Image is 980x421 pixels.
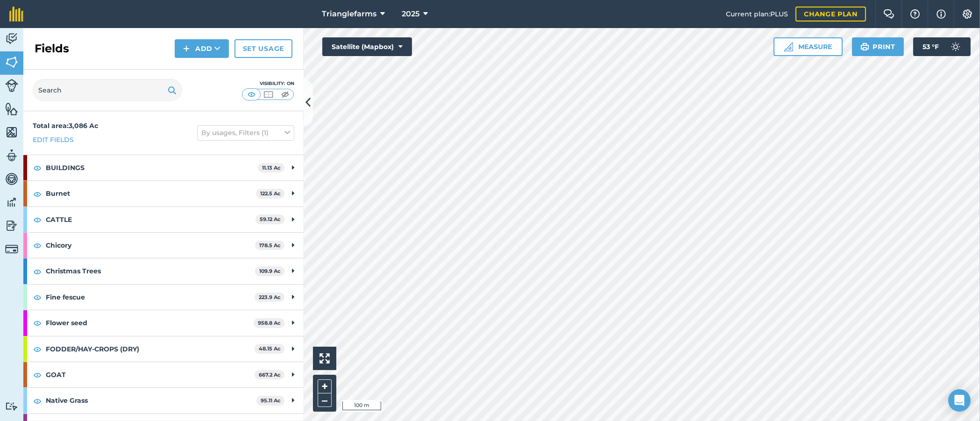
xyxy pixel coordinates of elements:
strong: GOAT [46,362,255,387]
span: Current plan : PLUS [726,9,788,19]
a: Change plan [795,7,866,21]
div: Christmas Trees109.9 Ac [23,258,304,284]
strong: 48.15 Ac [259,345,281,352]
img: svg+xml;base64,PHN2ZyB4bWxucz0iaHR0cDovL3d3dy53My5vcmcvMjAwMC9zdmciIHdpZHRoPSI1MCIgaGVpZ2h0PSI0MC... [263,90,274,99]
img: svg+xml;base64,PD94bWwgdmVyc2lvbj0iMS4wIiBlbmNvZGluZz0idXRmLTgiPz4KPCEtLSBHZW5lcmF0b3I6IEFkb2JlIE... [5,149,18,163]
button: By usages, Filters (1) [197,125,294,140]
img: svg+xml;base64,PHN2ZyB4bWxucz0iaHR0cDovL3d3dy53My5vcmcvMjAwMC9zdmciIHdpZHRoPSI1MCIgaGVpZ2h0PSI0MC... [279,90,291,99]
div: Burnet122.5 Ac [23,181,304,206]
strong: Fine fescue [46,285,255,310]
img: svg+xml;base64,PD94bWwgdmVyc2lvbj0iMS4wIiBlbmNvZGluZz0idXRmLTgiPz4KPCEtLSBHZW5lcmF0b3I6IEFkb2JlIE... [5,243,18,256]
a: Edit fields [33,135,74,145]
div: Fine fescue223.9 Ac [23,285,304,310]
div: GOAT667.2 Ac [23,362,304,387]
img: svg+xml;base64,PD94bWwgdmVyc2lvbj0iMS4wIiBlbmNvZGluZz0idXRmLTgiPz4KPCEtLSBHZW5lcmF0b3I6IEFkb2JlIE... [5,79,18,92]
strong: 223.9 Ac [259,294,281,300]
img: svg+xml;base64,PHN2ZyB4bWxucz0iaHR0cDovL3d3dy53My5vcmcvMjAwMC9zdmciIHdpZHRoPSIxNCIgaGVpZ2h0PSIyNC... [183,43,190,54]
button: Print [852,37,904,56]
div: Chicory178.5 Ac [23,233,304,258]
strong: Flower seed [46,310,254,335]
strong: 667.2 Ac [259,371,281,378]
strong: Chicory [46,233,255,258]
strong: Native Grass [46,388,256,413]
button: Add [175,39,229,58]
img: svg+xml;base64,PHN2ZyB4bWxucz0iaHR0cDovL3d3dy53My5vcmcvMjAwMC9zdmciIHdpZHRoPSI1NiIgaGVpZ2h0PSI2MC... [5,55,18,69]
img: A question mark icon [909,9,921,19]
img: svg+xml;base64,PHN2ZyB4bWxucz0iaHR0cDovL3d3dy53My5vcmcvMjAwMC9zdmciIHdpZHRoPSIxOSIgaGVpZ2h0PSIyNC... [860,41,869,52]
strong: 59.12 Ac [260,216,281,222]
img: svg+xml;base64,PD94bWwgdmVyc2lvbj0iMS4wIiBlbmNvZGluZz0idXRmLTgiPz4KPCEtLSBHZW5lcmF0b3I6IEFkb2JlIE... [5,402,18,411]
strong: Burnet [46,181,256,206]
img: svg+xml;base64,PHN2ZyB4bWxucz0iaHR0cDovL3d3dy53My5vcmcvMjAwMC9zdmciIHdpZHRoPSIxOCIgaGVpZ2h0PSIyNC... [33,395,42,407]
img: Ruler icon [784,42,793,51]
div: Native Grass95.11 Ac [23,388,304,413]
img: fieldmargin Logo [9,7,23,21]
strong: 122.5 Ac [260,190,281,197]
img: Two speech bubbles overlapping with the left bubble in the forefront [883,9,895,19]
div: Open Intercom Messenger [948,389,971,412]
span: 2025 [402,8,419,20]
strong: Christmas Trees [46,258,255,284]
span: Trianglefarms [322,8,376,20]
input: Search [33,79,182,101]
img: svg+xml;base64,PHN2ZyB4bWxucz0iaHR0cDovL3d3dy53My5vcmcvMjAwMC9zdmciIHdpZHRoPSIxOCIgaGVpZ2h0PSIyNC... [33,214,42,225]
button: – [318,393,332,407]
img: svg+xml;base64,PD94bWwgdmVyc2lvbj0iMS4wIiBlbmNvZGluZz0idXRmLTgiPz4KPCEtLSBHZW5lcmF0b3I6IEFkb2JlIE... [5,172,18,186]
strong: 178.5 Ac [259,242,281,249]
img: svg+xml;base64,PHN2ZyB4bWxucz0iaHR0cDovL3d3dy53My5vcmcvMjAwMC9zdmciIHdpZHRoPSIxOCIgaGVpZ2h0PSIyNC... [33,369,42,380]
img: svg+xml;base64,PHN2ZyB4bWxucz0iaHR0cDovL3d3dy53My5vcmcvMjAwMC9zdmciIHdpZHRoPSI1MCIgaGVpZ2h0PSI0MC... [246,90,257,99]
div: Visibility: On [242,80,294,87]
strong: 11.13 Ac [262,164,281,171]
img: svg+xml;base64,PHN2ZyB4bWxucz0iaHR0cDovL3d3dy53My5vcmcvMjAwMC9zdmciIHdpZHRoPSIxOCIgaGVpZ2h0PSIyNC... [33,266,42,277]
strong: CATTLE [46,207,256,232]
img: svg+xml;base64,PD94bWwgdmVyc2lvbj0iMS4wIiBlbmNvZGluZz0idXRmLTgiPz4KPCEtLSBHZW5lcmF0b3I6IEFkb2JlIE... [5,32,18,46]
img: A cog icon [962,9,973,19]
img: svg+xml;base64,PHN2ZyB4bWxucz0iaHR0cDovL3d3dy53My5vcmcvMjAwMC9zdmciIHdpZHRoPSIxOCIgaGVpZ2h0PSIyNC... [33,343,42,355]
div: Flower seed958.8 Ac [23,310,304,335]
div: CATTLE59.12 Ac [23,207,304,232]
strong: 958.8 Ac [258,320,281,326]
strong: BUILDINGS [46,155,258,180]
img: svg+xml;base64,PD94bWwgdmVyc2lvbj0iMS4wIiBlbmNvZGluZz0idXRmLTgiPz4KPCEtLSBHZW5lcmF0b3I6IEFkb2JlIE... [5,219,18,233]
img: svg+xml;base64,PHN2ZyB4bWxucz0iaHR0cDovL3d3dy53My5vcmcvMjAwMC9zdmciIHdpZHRoPSI1NiIgaGVpZ2h0PSI2MC... [5,102,18,116]
img: svg+xml;base64,PHN2ZyB4bWxucz0iaHR0cDovL3d3dy53My5vcmcvMjAwMC9zdmciIHdpZHRoPSIxOCIgaGVpZ2h0PSIyNC... [33,317,42,328]
span: 53 ° F [923,37,939,56]
strong: Total area : 3,086 Ac [33,121,98,130]
img: svg+xml;base64,PHN2ZyB4bWxucz0iaHR0cDovL3d3dy53My5vcmcvMjAwMC9zdmciIHdpZHRoPSIxOCIgaGVpZ2h0PSIyNC... [33,292,42,303]
img: Four arrows, one pointing top left, one top right, one bottom right and the last bottom left [320,353,330,364]
button: + [318,379,332,393]
a: Set usage [234,39,292,58]
button: Satellite (Mapbox) [322,37,412,56]
img: svg+xml;base64,PHN2ZyB4bWxucz0iaHR0cDovL3d3dy53My5vcmcvMjAwMC9zdmciIHdpZHRoPSIxOCIgaGVpZ2h0PSIyNC... [33,162,42,173]
img: svg+xml;base64,PD94bWwgdmVyc2lvbj0iMS4wIiBlbmNvZGluZz0idXRmLTgiPz4KPCEtLSBHZW5lcmF0b3I6IEFkb2JlIE... [946,37,965,56]
img: svg+xml;base64,PHN2ZyB4bWxucz0iaHR0cDovL3d3dy53My5vcmcvMjAwMC9zdmciIHdpZHRoPSI1NiIgaGVpZ2h0PSI2MC... [5,125,18,139]
img: svg+xml;base64,PHN2ZyB4bWxucz0iaHR0cDovL3d3dy53My5vcmcvMjAwMC9zdmciIHdpZHRoPSIxOCIgaGVpZ2h0PSIyNC... [33,240,42,251]
img: svg+xml;base64,PHN2ZyB4bWxucz0iaHR0cDovL3d3dy53My5vcmcvMjAwMC9zdmciIHdpZHRoPSIxNyIgaGVpZ2h0PSIxNy... [937,8,946,20]
strong: FODDER/HAY-CROPS (DRY) [46,336,255,362]
button: Measure [774,37,843,56]
strong: 95.11 Ac [261,397,281,404]
h2: Fields [35,41,69,56]
img: svg+xml;base64,PHN2ZyB4bWxucz0iaHR0cDovL3d3dy53My5vcmcvMjAwMC9zdmciIHdpZHRoPSIxOSIgaGVpZ2h0PSIyNC... [168,85,177,96]
strong: 109.9 Ac [259,268,281,274]
div: FODDER/HAY-CROPS (DRY)48.15 Ac [23,336,304,362]
img: svg+xml;base64,PD94bWwgdmVyc2lvbj0iMS4wIiBlbmNvZGluZz0idXRmLTgiPz4KPCEtLSBHZW5lcmF0b3I6IEFkb2JlIE... [5,195,18,209]
div: BUILDINGS11.13 Ac [23,155,304,180]
button: 53 °F [913,37,971,56]
img: svg+xml;base64,PHN2ZyB4bWxucz0iaHR0cDovL3d3dy53My5vcmcvMjAwMC9zdmciIHdpZHRoPSIxOCIgaGVpZ2h0PSIyNC... [33,188,42,200]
